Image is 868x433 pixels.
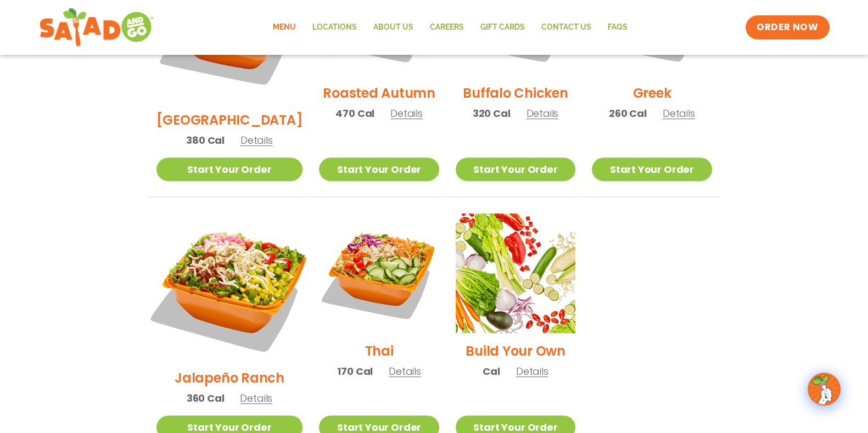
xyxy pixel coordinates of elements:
span: Details [663,106,695,120]
span: 360 Cal [187,391,225,406]
h2: Roasted Autumn [323,83,435,103]
a: Careers [422,15,472,40]
a: Locations [304,15,365,40]
span: ORDER NOW [757,21,818,34]
a: Start Your Order [456,158,575,181]
span: Details [389,364,421,378]
a: GIFT CARDS [472,15,533,40]
img: new-SAG-logo-768×292 [39,5,155,49]
span: 260 Cal [609,106,647,121]
a: Menu [265,15,304,40]
a: Start Your Order [156,158,303,181]
span: Cal [483,364,500,379]
span: Details [390,106,423,120]
img: Product photo for Build Your Own [456,213,575,333]
a: ORDER NOW [746,15,829,40]
span: Details [240,133,273,147]
span: 380 Cal [186,133,225,148]
span: Details [240,391,272,405]
img: Product photo for Jalapeño Ranch Salad [143,201,315,373]
a: FAQs [600,15,636,40]
img: wpChatIcon [809,374,839,404]
span: 170 Cal [337,364,373,379]
span: 470 Cal [335,106,374,121]
h2: Greek [632,83,671,103]
h2: Thai [365,341,394,361]
a: Contact Us [533,15,600,40]
span: Details [526,106,558,120]
nav: Menu [265,15,636,40]
span: 320 Cal [473,106,511,121]
a: Start Your Order [319,158,439,181]
a: About Us [365,15,422,40]
h2: Buffalo Chicken [463,83,568,103]
a: Start Your Order [592,158,712,181]
h2: Jalapeño Ranch [175,368,284,387]
h2: [GEOGRAPHIC_DATA] [156,110,303,130]
img: Product photo for Thai Salad [319,213,439,333]
h2: Build Your Own [466,341,565,361]
span: Details [516,364,548,378]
